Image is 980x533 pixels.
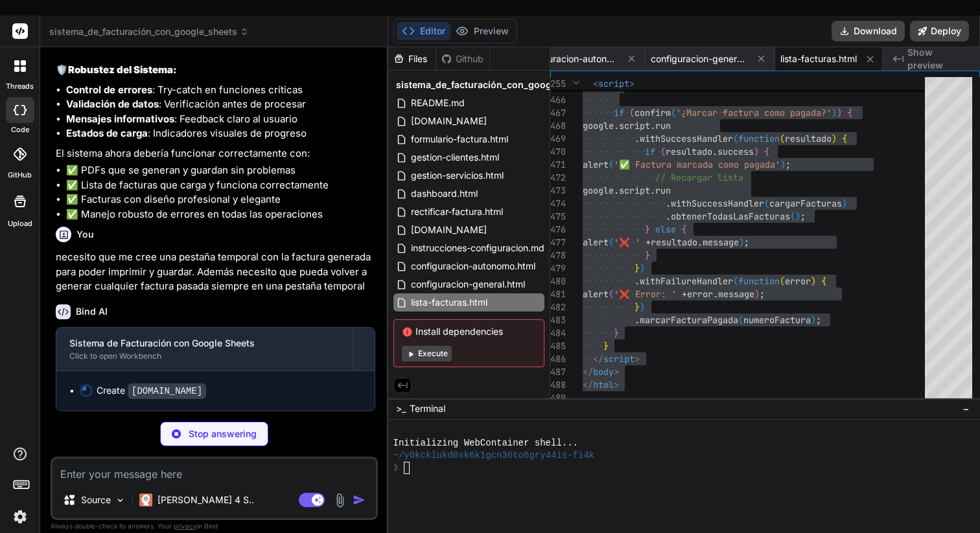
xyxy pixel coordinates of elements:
span: '❌ ' [614,236,640,248]
span: rectificar-factura.html [410,204,504,220]
span: ( [733,133,738,144]
span: ; [744,236,749,248]
span: . [666,198,671,209]
div: 473 [550,184,566,197]
span: lista-facturas.html [410,295,489,310]
span: . [666,210,671,222]
span: README.md [410,95,466,111]
li: : Verificación antes de procesar [66,97,375,112]
span: >_ [396,402,406,415]
span: . [614,120,619,131]
span: } [614,327,619,339]
span: lista-facturas.html [780,52,857,65]
button: Editor [397,22,450,40]
div: 475 [550,210,566,223]
span: ) [832,133,837,144]
span: } [635,262,640,274]
strong: Mensajes informativos [66,113,174,125]
span: sistema_de_facturación_con_google_sheets [49,25,249,38]
span: obtenerTodasLasFacturas [671,210,790,222]
div: Click to open Workbench [69,351,340,361]
li: ✅ Manejo robusto de errores en todas las operaciones [66,207,375,222]
span: > [614,379,619,391]
span: ) [754,146,759,157]
span: google [583,120,614,131]
img: settings [9,506,31,528]
span: gestion-servicios.html [410,168,505,183]
span: { [847,107,852,119]
div: 472 [550,171,566,184]
span: ) [842,198,847,209]
span: ❯ [393,462,399,474]
span: if [614,107,624,119]
span: ( [738,314,743,326]
div: Sistema de Facturación con Google Sheets [69,337,340,350]
div: Github [436,52,489,65]
span: instrucciones-configuracion.md [410,240,546,256]
span: google [583,185,614,196]
span: ) [754,288,760,300]
li: ✅ PDFs que se generan y guardan sin problemas [66,163,375,178]
div: 476 [550,223,566,236]
span: message [703,236,739,248]
span: configuracion-general.html [651,52,748,65]
span: . [614,185,619,196]
button: Execute [402,346,452,361]
span: ( [609,236,614,248]
div: 483 [550,313,566,326]
span: . [635,133,640,144]
li: ✅ Facturas con diseño profesional y elegante [66,192,375,207]
p: Source [81,493,111,506]
span: configuracion-autonomo.html [521,52,618,65]
span: ) [739,236,744,248]
span: ( [609,288,614,300]
span: [DOMAIN_NAME] [410,222,488,238]
span: ( [660,146,666,157]
span: script [619,185,650,196]
span: script [603,353,635,365]
span: script [619,120,650,131]
span: . [650,185,655,196]
img: Claude 4 Sonnet [139,493,152,506]
span: withFailureHandler [640,275,733,287]
button: Sistema de Facturación con Google SheetsClick to open Workbench [56,328,353,370]
span: run [655,185,671,196]
span: . [697,236,703,248]
span: } [645,249,650,261]
span: run [655,120,671,131]
span: configuracion-general.html [410,277,526,292]
span: { [842,133,847,144]
span: } [635,301,640,313]
span: ) [780,159,786,170]
span: ) [640,301,645,313]
span: </ [593,353,603,365]
h6: You [76,228,94,241]
span: message [718,288,754,300]
div: 484 [550,326,566,339]
li: : Indicadores visuales de progreso [66,126,375,141]
span: '¿Marcar factura como pagada?' [676,107,832,119]
li: : Feedback claro al usuario [66,112,375,127]
span: ( [609,159,614,170]
div: 481 [550,288,566,301]
label: GitHub [8,170,32,181]
p: necesito que me cree una pestaña temporal con la factura generada para poder imprimir y guardar. ... [56,250,375,294]
span: . [713,288,718,300]
span: . [635,314,640,326]
span: '✅ Factura marcada como pagada' [614,159,780,170]
span: ( [629,107,635,119]
span: ) [837,107,842,119]
h3: 🛡️ [56,63,375,78]
div: Files [388,52,436,65]
span: marcarFacturaPagada [640,314,738,326]
span: ~/y0kcklukd0sk6k1gcn36to6gry44is-fi4k [393,449,595,462]
button: Download [832,21,905,41]
div: 486 [550,352,566,365]
span: alert [583,159,609,170]
button: − [960,398,972,419]
span: dashboard.html [410,186,479,201]
div: 477 [550,236,566,249]
div: 482 [550,301,566,313]
span: ; [816,314,821,326]
span: withSuccessHandler [640,133,733,144]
